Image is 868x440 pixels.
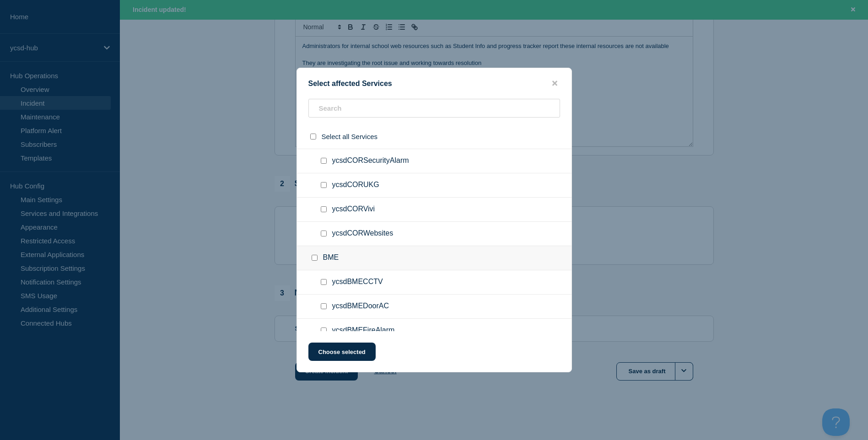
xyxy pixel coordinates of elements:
span: ycsdCORUKG [332,181,379,190]
button: Choose selected [308,343,376,361]
button: close button [550,79,560,88]
span: ycsdCORVivi [332,205,375,214]
input: ycsdBMEFireAlarm checkbox [321,327,327,333]
span: ycsdBMEDoorAC [332,302,389,311]
input: ycsdCORSecurityAlarm checkbox [321,158,327,164]
input: Search [308,99,560,118]
span: ycsdCORSecurityAlarm [332,156,409,166]
input: ycsdBMEDoorAC checkbox [321,303,327,309]
input: ycsdBMECCTV checkbox [321,279,327,285]
span: ycsdCORWebsites [332,229,394,238]
input: ycsdCORWebsites checkbox [321,231,327,236]
span: ycsdBMEFireAlarm [332,326,395,335]
input: ycsdCORVivi checkbox [321,206,327,212]
span: Select all Services [322,133,378,140]
input: select all checkbox [310,134,316,140]
span: ycsdBMECCTV [332,278,383,287]
div: BME [297,246,571,270]
div: Select affected Services [297,79,571,88]
input: ycsdCORUKG checkbox [321,182,327,188]
input: BME checkbox [312,255,318,261]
